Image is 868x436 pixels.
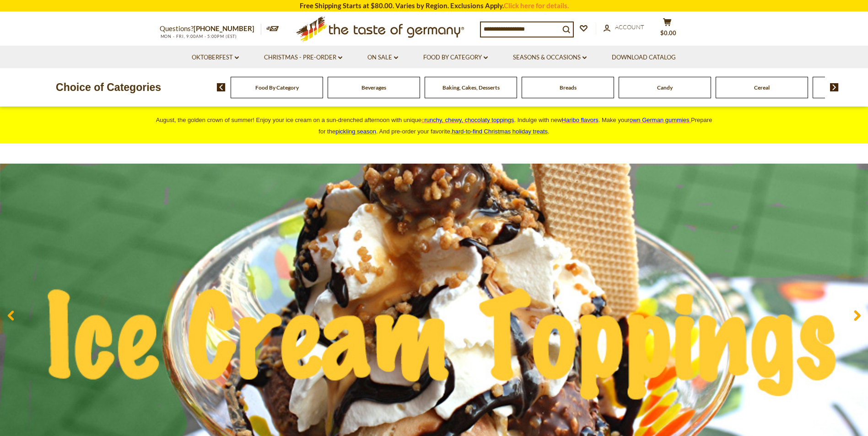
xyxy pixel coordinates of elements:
a: Oktoberfest [192,53,239,63]
a: pickling season [335,128,376,135]
a: Account [604,22,644,32]
img: previous arrow [217,83,226,91]
a: Food By Category [255,84,299,91]
a: On Sale [367,53,398,63]
p: Questions? [160,23,261,35]
a: [PHONE_NUMBER] [194,24,254,32]
a: Beverages [361,84,386,91]
a: Candy [657,84,673,91]
a: crunchy, chewy, chocolaty toppings [421,117,514,123]
span: MON - FRI, 9:00AM - 5:00PM (EST) [160,34,237,39]
a: Food By Category [423,53,488,63]
span: runchy, chewy, chocolaty toppings [424,117,514,123]
a: Haribo flavors [562,117,598,123]
span: Account [615,23,644,31]
img: next arrow [830,83,839,91]
a: Breads [560,84,577,91]
span: . [452,128,550,135]
a: Download Catalog [612,53,676,63]
a: Seasons & Occasions [513,53,587,63]
a: Click here for details. [504,1,569,10]
a: Christmas - PRE-ORDER [264,53,342,63]
a: Cereal [754,84,770,91]
a: Baking, Cakes, Desserts [442,84,500,91]
span: own German gummies [630,117,690,123]
button: $0.00 [654,18,681,41]
span: $0.00 [660,29,676,37]
span: August, the golden crown of summer! Enjoy your ice cream on a sun-drenched afternoon with unique ... [156,117,712,135]
a: hard-to-find Christmas holiday treats [452,128,548,135]
a: own German gummies. [630,117,691,123]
